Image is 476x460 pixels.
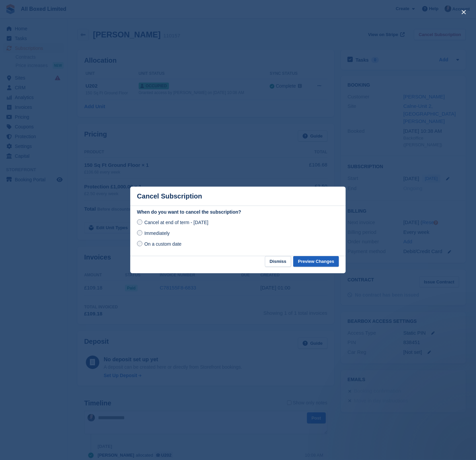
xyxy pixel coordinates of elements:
[144,231,170,236] span: Immediately
[137,209,339,216] label: When do you want to cancel the subscription?
[293,256,339,267] button: Preview Changes
[137,192,202,200] p: Cancel Subscription
[137,219,142,225] input: Cancel at end of term - [DATE]
[144,220,208,225] span: Cancel at end of term - [DATE]
[137,230,142,236] input: Immediately
[144,241,182,247] span: On a custom date
[137,241,142,246] input: On a custom date
[265,256,291,267] button: Dismiss
[458,7,469,18] button: close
